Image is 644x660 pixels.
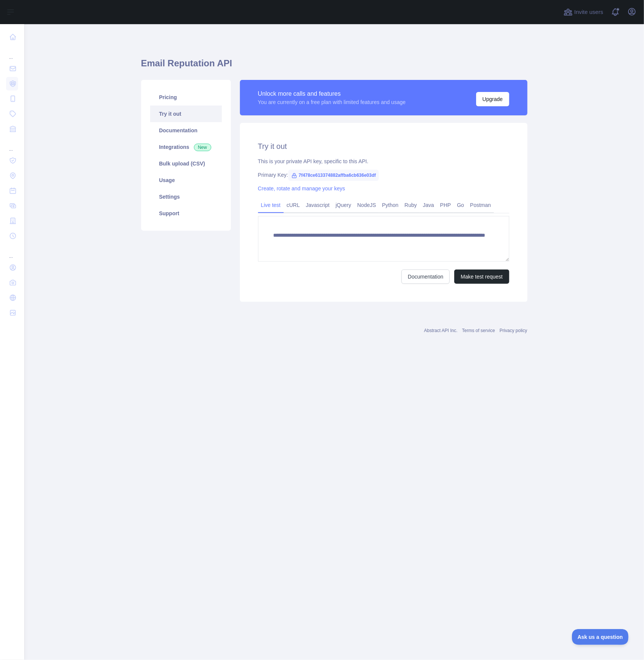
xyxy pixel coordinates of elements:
[467,199,494,211] a: Postman
[424,328,458,333] a: Abstract API Inc.
[141,57,527,75] h1: Email Reputation API
[476,92,509,106] button: Upgrade
[333,199,354,211] a: jQuery
[572,629,629,645] iframe: Toggle Customer Support
[150,89,222,106] a: Pricing
[303,199,333,211] a: Javascript
[437,199,454,211] a: PHP
[258,185,345,191] a: Create, rotate and manage your keys
[354,199,379,211] a: NodeJS
[288,170,379,181] span: 7f478ce613374882affba6cb636e03df
[150,155,222,172] a: Bulk upload (CSV)
[194,144,211,151] span: New
[454,270,509,284] button: Make test request
[150,172,222,188] a: Usage
[284,199,303,211] a: cURL
[150,122,222,139] a: Documentation
[6,244,18,259] div: ...
[562,6,605,18] button: Invite users
[500,328,527,333] a: Privacy policy
[150,205,222,222] a: Support
[258,98,406,106] div: You are currently on a free plan with limited features and usage
[150,139,222,155] a: Integrations New
[462,328,495,333] a: Terms of service
[258,141,509,152] h2: Try it out
[150,188,222,205] a: Settings
[258,158,509,165] div: This is your private API key, specific to this API.
[420,199,437,211] a: Java
[6,45,18,60] div: ...
[454,199,467,211] a: Go
[379,199,402,211] a: Python
[401,199,420,211] a: Ruby
[150,106,222,122] a: Try it out
[258,89,406,98] div: Unlock more calls and features
[574,8,603,17] span: Invite users
[258,171,509,179] div: Primary Key:
[401,270,450,284] a: Documentation
[258,199,284,211] a: Live test
[6,137,18,152] div: ...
